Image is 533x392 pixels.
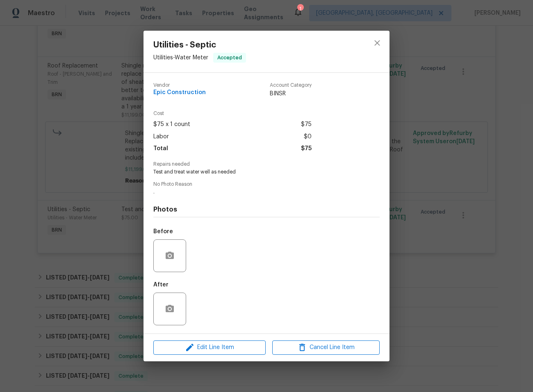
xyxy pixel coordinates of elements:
span: $75 [301,119,312,131]
span: $0 [304,131,312,143]
span: $75 [301,143,312,155]
div: 1 [297,5,303,13]
span: Edit Line Item [156,342,263,353]
span: Labor [153,131,169,143]
span: Cancel Line Item [275,342,377,353]
span: Vendor [153,83,206,88]
span: Epic Construction [153,90,206,96]
h4: Photos [153,205,380,214]
span: . [153,189,357,196]
button: Edit Line Item [153,340,266,355]
h5: After [153,282,169,288]
button: Cancel Line Item [272,340,380,355]
span: Accepted [214,54,245,62]
span: Test and treat water well as needed [153,169,357,176]
span: No Photo Reason [153,182,380,187]
span: Total [153,143,168,155]
span: BINSR [270,90,312,98]
h5: Before [153,229,173,234]
span: Utilities - Water Meter [153,55,208,61]
span: Cost [153,111,312,116]
button: close [367,33,387,53]
span: $75 x 1 count [153,119,190,131]
span: Repairs needed [153,162,380,167]
span: Account Category [270,83,312,88]
span: Utilities - Septic [153,41,246,50]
